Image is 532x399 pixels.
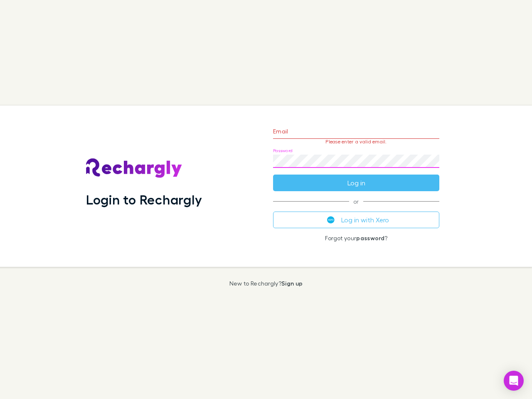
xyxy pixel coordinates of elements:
[273,212,439,228] button: Log in with Xero
[356,234,384,241] a: password
[273,175,439,191] button: Log in
[86,192,202,207] h1: Login to Rechargly
[327,216,335,224] img: Xero's logo
[273,235,439,241] p: Forgot your ?
[273,148,293,154] label: Password
[281,280,303,287] a: Sign up
[504,371,524,391] div: Open Intercom Messenger
[273,139,439,145] p: Please enter a valid email.
[86,158,182,178] img: Rechargly's Logo
[229,280,303,287] p: New to Rechargly?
